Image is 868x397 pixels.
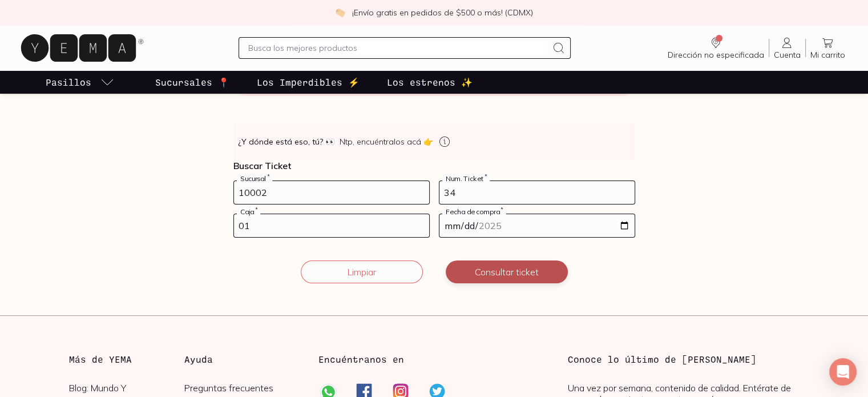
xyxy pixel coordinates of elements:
[387,75,473,89] p: Los estrenos ✨
[184,382,300,394] a: Preguntas frecuentes
[340,136,433,147] span: Ntp, encuéntralos acá 👉
[257,75,360,89] p: Los Imperdibles ⚡️
[184,352,300,366] h3: Ayuda
[568,352,799,366] h3: Conoce lo último de [PERSON_NAME]
[237,174,272,183] label: Sucursal
[233,160,635,171] p: Buscar Ticket
[385,71,475,94] a: Los estrenos ✨
[442,207,506,216] label: Fecha de compra
[810,50,845,60] span: Mi carrito
[69,352,185,366] h3: Más de YEMA
[668,50,764,60] span: Dirección no especificada
[318,352,404,366] h3: Encuéntranos en
[155,75,229,89] p: Sucursales 📍
[446,260,568,283] button: Consultar ticket
[442,174,490,183] label: Num. Ticket
[774,50,801,60] span: Cuenta
[255,71,362,94] a: Los Imperdibles ⚡️
[769,36,805,60] a: Cuenta
[238,136,335,147] strong: ¿Y dónde está eso, tú?
[69,382,185,394] a: Blog: Mundo Y
[234,181,429,204] input: 728
[234,214,429,237] input: 03
[829,358,857,386] div: Open Intercom Messenger
[325,136,335,147] span: 👀
[46,75,91,89] p: Pasillos
[439,214,635,237] input: 14-05-2023
[248,41,548,55] input: Busca los mejores productos
[153,71,232,94] a: Sucursales 📍
[43,71,116,94] a: pasillo-todos-link
[439,181,635,204] input: 123
[237,207,260,216] label: Caja
[335,7,345,18] img: check
[663,36,769,60] a: Dirección no especificada
[352,7,533,18] p: ¡Envío gratis en pedidos de $500 o más! (CDMX)
[806,36,850,60] a: Mi carrito
[301,260,423,283] button: Limpiar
